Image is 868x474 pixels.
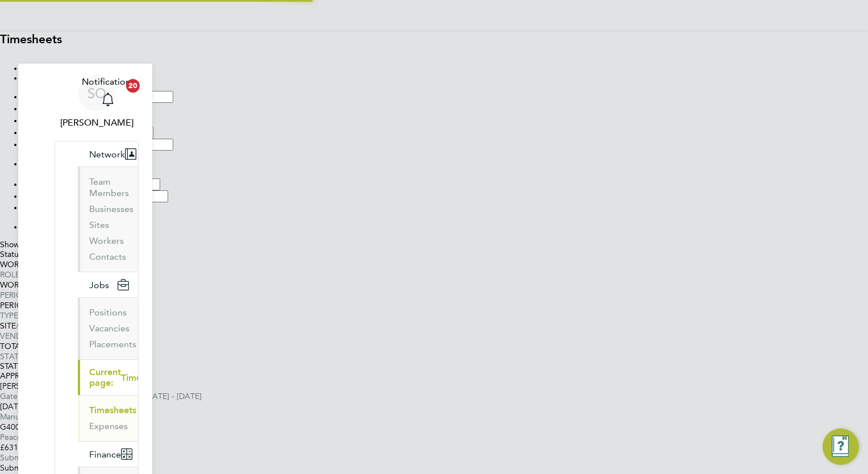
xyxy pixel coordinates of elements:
span: 20 [126,79,140,93]
button: Jobs [78,272,138,297]
span: Finance [89,449,121,460]
button: Current page:Timesheets [78,360,189,395]
span: Timesheets [121,372,168,383]
span: [DATE] - [DATE] [144,391,202,401]
span: Scott O'Malley [55,116,139,130]
li: Timesheets I Follow [23,64,868,73]
a: Businesses [89,203,133,214]
button: Engage Resource Center [823,429,859,465]
div: Current page:Timesheets [78,395,138,441]
li: All Timesheets [23,73,868,83]
a: Notifications20 [82,75,135,111]
a: Workers [89,235,124,246]
span: Jobs [89,280,109,290]
a: Positions [89,307,127,318]
a: Vacancies [89,323,130,334]
a: Expenses [89,421,128,431]
button: Network [78,142,145,167]
a: Team Members [89,176,129,198]
a: Contacts [89,251,126,262]
span: Current page: [89,367,121,388]
span: / [16,321,19,331]
a: Placements [89,339,136,350]
a: Timesheets [89,405,136,415]
a: SO[PERSON_NAME] [55,75,139,130]
a: Sites [89,219,109,230]
span: Notifications [82,75,135,89]
span: Network [89,149,125,160]
button: Finance [78,442,141,467]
